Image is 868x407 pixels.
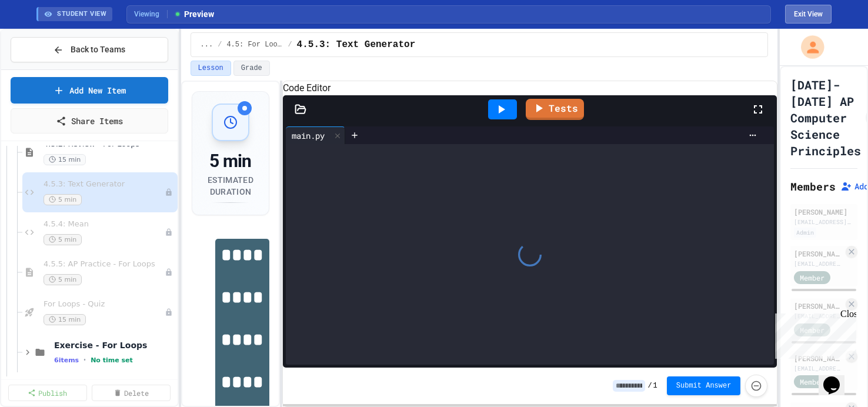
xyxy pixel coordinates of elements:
[173,8,214,21] span: Preview
[92,385,171,401] a: Delete
[676,381,732,391] span: Submit Answer
[790,178,836,195] h2: Members
[44,154,86,165] span: 15 min
[44,194,82,205] span: 5 min
[44,179,165,189] span: 4.5.3: Text Generator
[667,376,741,395] button: Submit Answer
[286,126,345,144] div: main.py
[653,381,657,391] span: 1
[233,61,270,76] button: Grade
[165,268,173,276] div: Unpublished
[54,340,175,351] span: Exercise - For Loops
[191,61,231,76] button: Lesson
[787,32,827,62] div: My Account
[165,308,173,316] div: Unpublished
[134,9,168,19] span: Viewing
[54,356,79,364] span: 6 items
[794,248,843,259] div: [PERSON_NAME]
[785,5,832,24] button: Exit student view
[800,376,824,387] span: Member
[11,37,168,62] button: Back to Teams
[71,44,125,56] span: Back to Teams
[206,174,255,198] div: Estimated Duration
[526,99,584,120] a: Tests
[794,301,843,311] div: [PERSON_NAME]
[57,9,106,19] span: STUDENT VIEW
[165,228,173,236] div: Unpublished
[770,309,856,359] iframe: chat widget
[745,375,767,397] button: Force resubmission of student's answer (Admin only)
[11,77,168,104] a: Add New Item
[44,259,165,269] span: 4.5.5: AP Practice - For Loops
[226,40,283,49] span: 4.5: For Loops
[297,38,416,52] span: 4.5.3: Text Generator
[283,81,777,95] h6: Code Editor
[5,5,81,75] div: Chat with us now!Close
[819,360,856,395] iframe: chat widget
[794,218,854,226] div: [EMAIL_ADDRESS][DOMAIN_NAME]
[794,206,854,217] div: [PERSON_NAME]
[800,272,824,283] span: Member
[206,151,255,172] div: 5 min
[165,188,173,196] div: Unpublished
[44,234,82,245] span: 5 min
[794,228,816,238] div: Admin
[794,364,843,373] div: [EMAIL_ADDRESS][DOMAIN_NAME]
[218,40,222,49] span: /
[11,108,168,134] a: Share Items
[288,40,292,49] span: /
[286,129,330,142] div: main.py
[790,76,861,159] h1: [DATE]-[DATE] AP Computer Science Principles
[201,40,213,49] span: ...
[44,299,165,309] span: For Loops - Quiz
[794,259,843,268] div: [EMAIL_ADDRESS][DOMAIN_NAME]
[44,314,86,325] span: 15 min
[8,385,87,401] a: Publish
[44,274,82,285] span: 5 min
[647,381,652,391] span: /
[84,355,86,365] span: •
[44,219,165,229] span: 4.5.4: Mean
[91,356,133,364] span: No time set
